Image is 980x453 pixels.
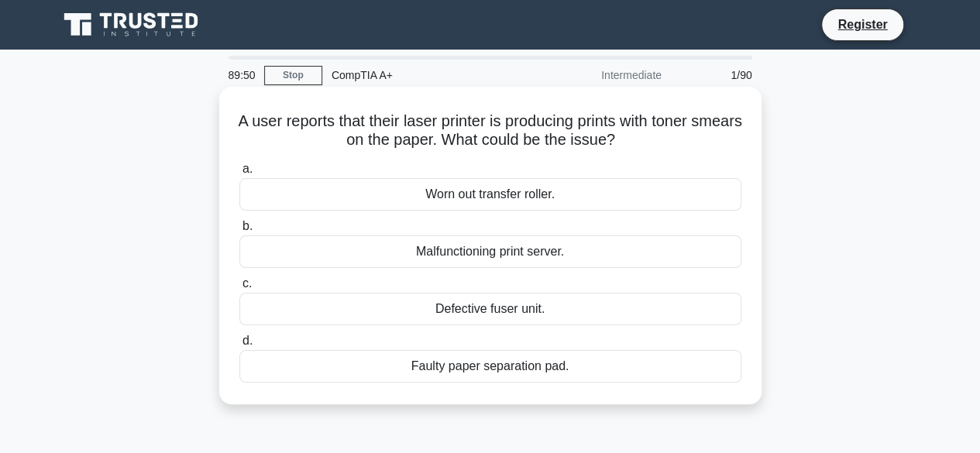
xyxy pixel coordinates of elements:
div: Defective fuser unit. [239,293,741,325]
div: Intermediate [535,60,671,91]
div: CompTIA A+ [322,60,535,91]
div: Malfunctioning print server. [239,235,741,268]
div: 89:50 [219,60,264,91]
div: Worn out transfer roller. [239,178,741,211]
div: Faulty paper separation pad. [239,350,741,383]
a: Register [828,15,896,34]
h5: A user reports that their laser printer is producing prints with toner smears on the paper. What ... [238,112,743,150]
span: d. [242,334,253,347]
div: 1/90 [671,60,762,91]
span: c. [242,276,252,290]
a: Stop [264,66,322,85]
span: a. [242,162,253,175]
span: b. [242,219,253,232]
